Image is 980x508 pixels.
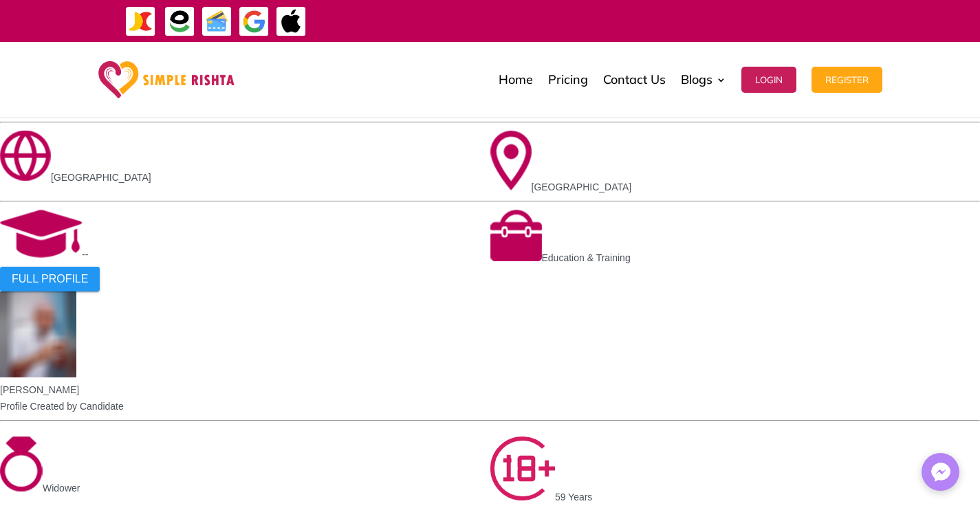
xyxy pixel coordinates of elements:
img: JazzCash-icon [125,6,156,37]
img: ApplePay-icon [276,6,307,37]
span: FULL PROFILE [12,273,88,285]
span: [GEOGRAPHIC_DATA] [51,172,151,183]
a: Register [812,45,882,114]
img: EasyPaisa-icon [164,6,195,37]
a: Contact Us [603,45,666,114]
a: Login [741,45,796,114]
button: Register [812,67,882,93]
span: -- [82,249,88,260]
span: 59 Years [555,492,593,503]
button: Login [741,67,796,93]
img: GooglePay-icon [239,6,270,37]
span: Education & Training [542,252,631,263]
a: Home [499,45,533,114]
a: Blogs [681,45,726,114]
img: Credit Cards [202,6,232,37]
span: Widower [43,483,80,494]
span: [GEOGRAPHIC_DATA] [532,181,632,192]
img: Messenger [927,459,955,486]
a: Pricing [548,45,588,114]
